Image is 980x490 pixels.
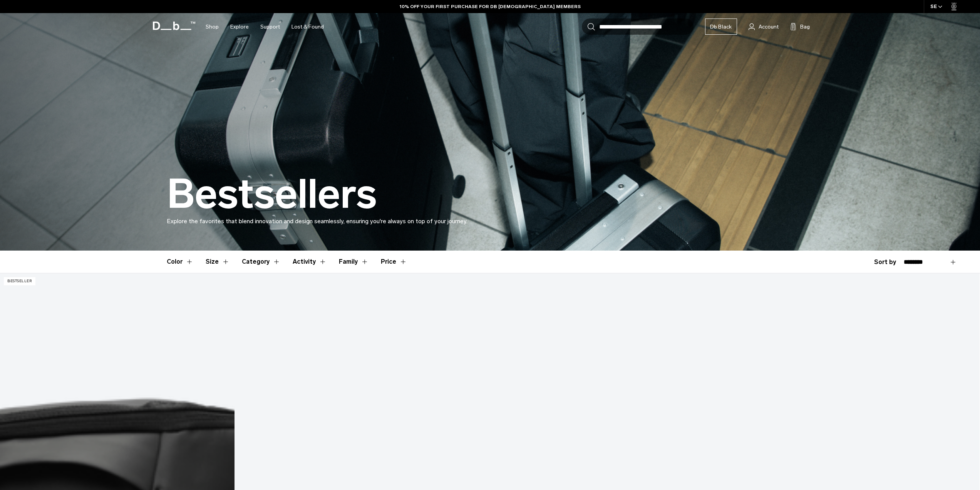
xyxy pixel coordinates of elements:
[705,19,737,35] a: Db Black
[4,277,35,285] p: Bestseller
[167,251,193,273] button: Toggle Filter
[242,251,280,273] button: Toggle Filter
[230,13,249,40] a: Explore
[381,251,407,273] button: Toggle Price
[200,13,330,40] nav: Main Navigation
[800,23,810,31] span: Bag
[759,23,779,31] span: Account
[167,172,377,217] h1: Bestsellers
[260,13,280,40] a: Support
[749,22,779,31] a: Account
[206,251,230,273] button: Toggle Filter
[167,217,467,225] span: Explore the favorites that blend innovation and design seamlessly, ensuring you're always on top ...
[400,3,581,10] a: 10% OFF YOUR FIRST PURCHASE FOR DB [DEMOGRAPHIC_DATA] MEMBERS
[291,13,324,40] a: Lost & Found
[339,251,369,273] button: Toggle Filter
[293,251,327,273] button: Toggle Filter
[790,22,810,31] button: Bag
[206,13,219,40] a: Shop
